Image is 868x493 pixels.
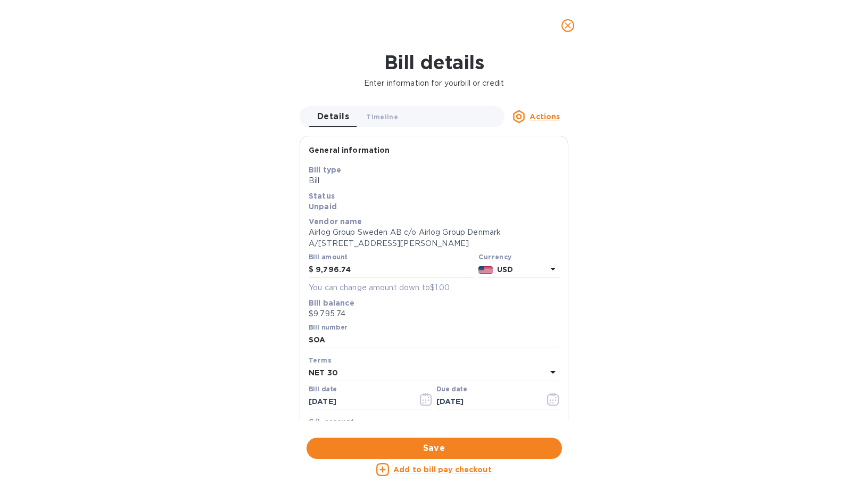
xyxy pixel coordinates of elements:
span: Details [317,109,349,124]
p: $9,795.74 [309,308,559,319]
b: Bill type [309,166,341,174]
span: Save [315,442,553,455]
button: Save [307,438,562,459]
p: Bill [309,175,559,186]
h1: Bill details [9,51,859,73]
input: Select date [309,394,409,410]
b: General information [309,146,390,154]
p: You can change amount down to $1.00 [309,282,559,293]
span: Timeline [366,111,398,122]
label: Bill date [309,386,337,392]
p: Unpaid [309,201,559,212]
u: Actions [530,112,560,121]
input: Enter bill number [309,332,559,348]
b: Currency [478,253,511,261]
b: USD [497,265,513,274]
div: $ [309,262,316,278]
b: NET 30 [309,368,338,377]
img: USD [478,266,493,274]
label: Due date [436,386,467,392]
label: Bill number [309,324,347,331]
u: Add to bill pay checkout [393,465,492,474]
b: Status [309,192,335,200]
label: Bill amount [309,254,347,261]
p: Airlog Group Sweden AB c/o Airlog Group Denmark A/[STREET_ADDRESS][PERSON_NAME] [309,227,559,249]
input: $ Enter bill amount [316,262,474,278]
input: Due date [436,394,537,410]
b: Vendor name [309,217,362,226]
b: G/L account [309,417,354,425]
b: Bill balance [309,299,354,307]
button: close [555,13,581,38]
p: Enter information for your bill or credit [9,78,859,89]
b: Terms [309,356,332,364]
